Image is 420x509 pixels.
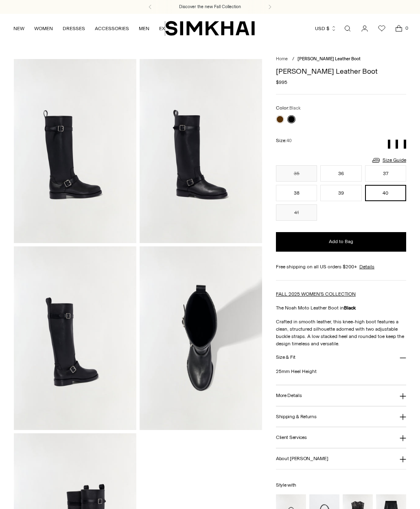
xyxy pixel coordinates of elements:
div: Free shipping on all US orders $200+ [276,263,406,270]
p: 25mm Heel Height [276,368,406,375]
span: $995 [276,79,287,86]
button: 41 [276,204,317,221]
a: EXPLORE [159,20,180,37]
span: Black [289,105,301,111]
a: ACCESSORIES [95,20,129,37]
h3: Shipping & Returns [276,414,317,419]
span: 40 [287,138,292,143]
p: The Noah Moto Leather Boot in [276,304,406,312]
button: Client Services [276,427,406,448]
h3: Client Services [276,435,307,440]
button: USD $ [315,20,337,37]
button: About [PERSON_NAME] [276,448,406,469]
button: 37 [365,165,406,182]
button: 36 [320,165,361,182]
nav: breadcrumbs [276,56,406,63]
a: MEN [139,20,149,37]
button: Add to Bag [276,232,406,252]
a: Size Guide [371,155,406,165]
img: Noah Moto Leather Boot [14,246,136,430]
button: 40 [365,185,406,201]
a: FALL 2025 WOMEN'S COLLECTION [276,291,356,297]
span: Add to Bag [329,238,353,245]
a: Discover the new Fall Collection [179,4,241,10]
div: / [292,56,294,63]
a: Home [276,56,288,61]
strong: Black [344,305,356,311]
span: 0 [403,24,410,32]
span: [PERSON_NAME] Leather Boot [297,56,361,61]
a: Wishlist [374,20,390,37]
button: Shipping & Returns [276,406,406,427]
a: Open cart modal [391,20,407,37]
img: Noah Moto Leather Boot [140,59,262,243]
h6: Style with [276,483,406,488]
h3: More Details [276,393,302,398]
a: Open search modal [339,20,356,37]
button: 39 [320,185,361,201]
img: Noah Moto Leather Boot [140,246,262,430]
a: Details [359,263,374,270]
a: SIMKHAI [165,20,255,36]
button: 38 [276,185,317,201]
a: Go to the account page [357,20,373,37]
a: WOMEN [34,20,53,37]
h3: About [PERSON_NAME] [276,456,328,461]
a: DRESSES [63,20,85,37]
img: Noah Moto Leather Boot [14,59,136,243]
button: Size & Fit [276,347,406,368]
p: Crafted in smooth leather, this knee-high boot features a clean, structured silhouette adorned wi... [276,318,406,347]
button: 35 [276,165,317,182]
a: NEW [13,20,24,37]
label: Color: [276,104,301,112]
h1: [PERSON_NAME] Leather Boot [276,68,406,75]
h3: Size & Fit [276,355,295,360]
label: Size: [276,137,292,145]
button: More Details [276,385,406,406]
